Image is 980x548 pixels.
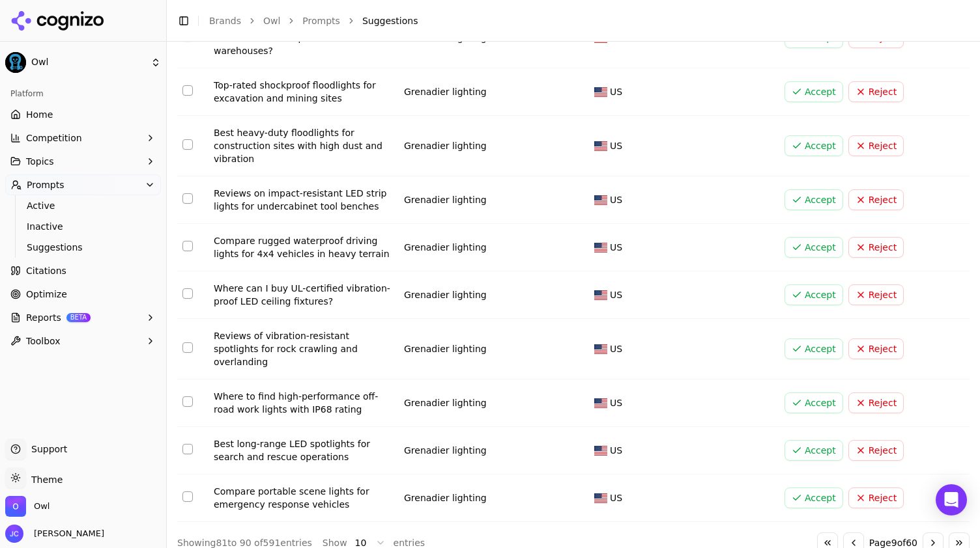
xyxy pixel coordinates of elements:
[404,396,584,409] div: Grenadier lighting
[785,487,843,508] button: Accept
[610,193,622,206] span: US
[848,284,904,305] button: Reject
[214,485,394,511] div: Compare portable scene lights for emergency response vehicles
[610,342,622,355] span: US
[5,525,104,543] button: Open user button
[214,234,394,260] div: Compare rugged waterproof driving lights for 4x4 vehicles in heavy terrain
[26,474,63,485] span: Theme
[27,178,65,191] span: Prompts
[182,139,193,150] button: Select row 83
[5,52,26,73] img: Owl
[362,14,418,27] span: Suggestions
[848,135,904,156] button: Reject
[610,85,622,98] span: US
[610,396,622,409] span: US
[182,396,193,407] button: Select row 88
[26,264,66,277] span: Citations
[936,484,967,515] div: Open Intercom Messenger
[594,398,607,408] img: US flag
[610,241,622,254] span: US
[594,493,607,503] img: US flag
[26,155,54,168] span: Topics
[26,131,82,144] span: Competition
[404,241,584,254] div: Grenadier lighting
[594,243,607,253] img: US flag
[182,491,193,502] button: Select row 90
[785,135,843,156] button: Accept
[848,392,904,413] button: Reject
[182,241,193,251] button: Select row 85
[404,491,584,504] div: Grenadier lighting
[594,141,607,151] img: US flag
[610,288,622,301] span: US
[182,85,193,96] button: Select row 82
[182,342,193,353] button: Select row 87
[594,87,607,97] img: US flag
[26,335,61,348] span: Toolbox
[785,81,843,102] button: Accept
[27,199,140,212] span: Active
[785,440,843,461] button: Accept
[5,260,161,281] a: Citations
[214,282,394,308] div: Where can I buy UL-certified vibration-proof LED ceiling fixtures?
[594,446,607,456] img: US flag
[209,16,241,26] a: Brands
[22,238,145,256] a: Suggestions
[848,237,904,258] button: Reject
[848,440,904,461] button: Reject
[785,392,843,413] button: Accept
[182,193,193,204] button: Select row 84
[5,151,161,172] button: Topics
[5,104,161,125] a: Home
[214,126,394,165] div: Best heavy-duty floodlights for construction sites with high dust and vibration
[5,174,161,195] button: Prompts
[5,331,161,351] button: Toolbox
[610,444,622,457] span: US
[214,437,394,463] div: Best long-range LED spotlights for search and rescue operations
[214,187,394,213] div: Reviews on impact-resistant LED strip lights for undercabinet tool benches
[5,307,161,328] button: ReportsBETA
[404,342,584,355] div: Grenadier lighting
[31,57,145,68] span: Owl
[26,288,67,301] span: Optimize
[5,284,161,305] a: Optimize
[594,290,607,300] img: US flag
[66,313,91,322] span: BETA
[209,14,944,27] nav: breadcrumb
[594,195,607,205] img: US flag
[214,390,394,416] div: Where to find high-performance off-road work lights with IP68 rating
[594,344,607,354] img: US flag
[26,311,61,324] span: Reports
[404,193,584,206] div: Grenadier lighting
[263,14,280,27] a: Owl
[610,139,622,152] span: US
[404,139,584,152] div: Grenadier lighting
[785,237,843,258] button: Accept
[404,444,584,457] div: Grenadier lighting
[5,496,50,517] button: Open organization switcher
[214,329,394,368] div: Reviews of vibration-resistant spotlights for rock crawling and overlanding
[22,217,145,236] a: Inactive
[848,189,904,210] button: Reject
[848,487,904,508] button: Reject
[34,500,50,512] span: Owl
[302,14,340,27] a: Prompts
[5,525,23,543] img: Jeff Clemishaw
[5,128,161,148] button: Competition
[848,338,904,359] button: Reject
[5,496,26,517] img: Owl
[182,444,193,454] button: Select row 89
[26,443,67,456] span: Support
[5,83,161,104] div: Platform
[27,220,140,233] span: Inactive
[610,491,622,504] span: US
[848,81,904,102] button: Reject
[785,338,843,359] button: Accept
[404,288,584,301] div: Grenadier lighting
[29,528,104,540] span: [PERSON_NAME]
[27,241,140,254] span: Suggestions
[26,108,53,121] span: Home
[22,197,145,215] a: Active
[214,79,394,105] div: Top-rated shockproof floodlights for excavation and mining sites
[182,288,193,299] button: Select row 86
